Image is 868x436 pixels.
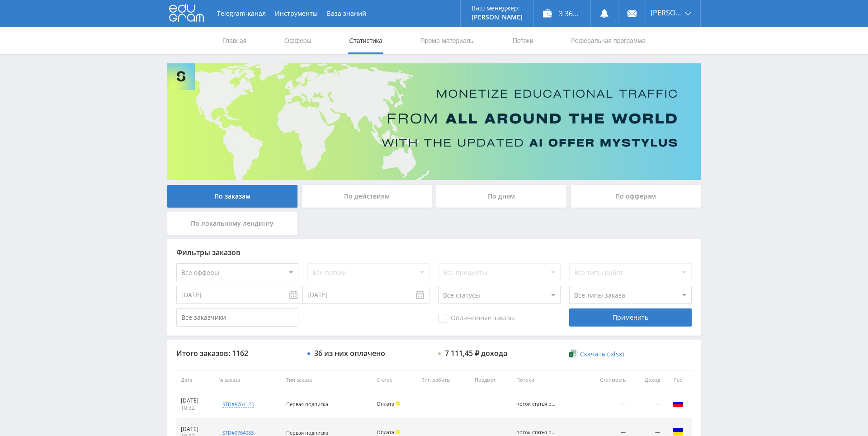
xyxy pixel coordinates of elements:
input: Все заказчики [176,308,298,327]
a: Главная [222,27,247,54]
a: Потоки [512,27,534,54]
a: Реферальная программа [570,27,646,54]
a: Промо-материалы [420,27,476,54]
a: Статистика [348,27,383,54]
div: По офферам [571,185,701,208]
img: Banner [167,63,701,180]
a: Офферы [283,27,312,54]
span: [PERSON_NAME] [651,9,682,16]
div: По локальному лендингу [167,212,297,235]
div: По действиям [302,185,432,208]
p: [PERSON_NAME] [472,14,523,21]
p: Ваш менеджер: [472,5,523,12]
div: Применить [569,308,691,327]
span: Оплаченные заказы [438,314,515,323]
div: По дням [436,185,566,208]
div: Фильтры заказов [176,248,692,256]
div: По заказам [167,185,297,208]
